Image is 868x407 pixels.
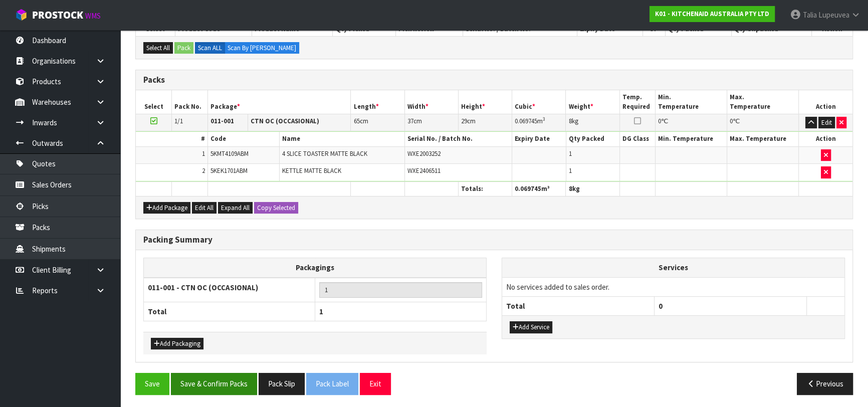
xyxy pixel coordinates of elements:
span: 1/1 [174,117,183,125]
button: Edit [818,117,835,129]
strong: 011-001 [210,117,234,125]
span: 29 [461,117,467,125]
button: Previous [797,373,853,394]
span: 1 [569,166,572,175]
td: kg [566,114,619,131]
th: Package [207,90,351,114]
strong: CTN OC (OCCASIONAL) [251,117,319,125]
th: m³ [512,181,566,196]
button: Expand All [218,202,253,214]
th: Code [207,132,279,146]
span: 0.069745 [515,117,537,125]
span: WXE2406511 [407,166,441,175]
span: 4 SLICE TOASTER MATTE BLACK [282,149,367,158]
th: Qty Packed [566,132,619,146]
strong: K01 - KITCHENAID AUSTRALIA PTY LTD [655,10,769,18]
td: m [512,114,566,131]
span: 8 [568,117,571,125]
th: Serial No. / Batch No. [404,132,512,146]
span: 2 [202,166,205,175]
span: Lupeuvea [818,10,849,20]
button: Exit [360,373,391,394]
th: Packagings [144,258,487,278]
th: Temp. Required [619,90,656,114]
img: cube-alt.png [15,9,28,21]
th: Cubic [512,90,566,114]
button: Pack Slip [259,373,305,394]
sup: 3 [543,116,545,122]
span: 0 [659,301,663,311]
th: Min. Temperature [656,90,727,114]
button: Add Package [143,202,190,214]
th: Max. Temperature [727,90,799,114]
th: Action [799,90,852,114]
td: ℃ [656,114,727,131]
button: Save & Confirm Packs [171,373,257,394]
th: Width [404,90,458,114]
th: Pack No. [172,90,208,114]
label: Scan ALL [195,42,225,54]
h3: Packing Summary [143,235,845,245]
td: cm [351,114,404,131]
th: Weight [566,90,619,114]
button: Pack Label [306,373,358,394]
h3: Packs [143,75,845,85]
small: WMS [85,11,101,21]
th: Services [502,258,844,277]
span: 1 [319,307,323,316]
th: Total [502,296,655,315]
th: Name [279,132,404,146]
span: 65 [353,117,359,125]
th: # [136,132,207,146]
th: Select [136,90,172,114]
span: 1 [569,149,572,158]
span: 8 [568,184,572,193]
th: Action [799,132,852,146]
span: 0.069745 [515,184,541,193]
th: Height [458,90,512,114]
label: Scan By [PERSON_NAME] [225,42,299,54]
span: Talia [803,10,817,20]
button: Edit All [192,202,216,214]
span: 1 [202,149,205,158]
button: Add Packaging [151,338,203,350]
th: kg [566,181,619,196]
span: Expand All [221,203,250,212]
span: KETTLE MATTE BLACK [282,166,341,175]
span: ProStock [32,9,83,22]
th: Min. Temperature [656,132,727,146]
th: Totals: [458,181,512,196]
th: DG Class [619,132,656,146]
button: Pack [174,42,193,54]
span: 0 [658,117,661,125]
span: 5KEK1701ABM [210,166,248,175]
span: 0 [730,117,733,125]
th: Expiry Date [512,132,566,146]
td: No services added to sales order. [502,277,844,296]
button: Save [135,373,169,394]
button: Select All [143,42,173,54]
th: Total [144,302,315,321]
strong: 011-001 - CTN OC (OCCASIONAL) [148,283,258,292]
th: Length [351,90,404,114]
span: WXE2003252 [407,149,441,158]
button: Add Service [510,321,552,333]
td: ℃ [727,114,799,131]
span: 37 [407,117,413,125]
td: cm [458,114,512,131]
button: Copy Selected [254,202,298,214]
th: Max. Temperature [727,132,799,146]
td: cm [404,114,458,131]
a: K01 - KITCHENAID AUSTRALIA PTY LTD [649,6,775,22]
span: 5KMT4109ABM [210,149,249,158]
